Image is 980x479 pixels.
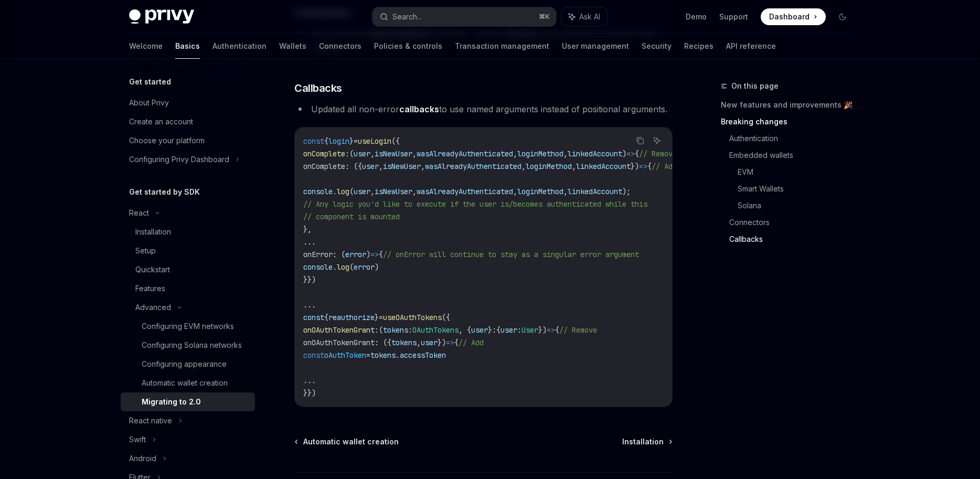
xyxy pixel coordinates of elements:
div: Search... [392,10,422,23]
div: Create an account [129,115,193,128]
span: ) [622,149,626,158]
a: Create an account [121,112,255,131]
button: Copy the contents from the code block [633,134,647,147]
span: login [328,136,349,146]
span: , [412,149,417,158]
span: Dashboard [769,12,809,22]
span: , [513,149,517,158]
span: } [349,136,354,146]
span: }) [538,325,547,335]
span: => [370,250,379,259]
span: user [354,149,370,158]
span: } [375,313,379,322]
a: About Privy [121,93,255,112]
span: { [496,325,500,335]
span: user [500,325,517,335]
span: Automatic wallet creation [303,437,399,447]
div: Setup [135,244,156,257]
span: ... [303,300,316,310]
span: , [521,162,526,171]
span: tokens [383,325,408,335]
span: { [379,250,383,259]
span: ({ [391,136,400,146]
span: wasAlreadyAuthenticated [417,149,513,158]
span: , [513,187,517,196]
span: error [345,250,366,259]
a: Solana [738,197,859,214]
a: Installation [622,437,672,447]
a: Authentication [729,130,859,147]
span: }) [631,162,639,171]
span: ... [303,376,316,385]
h5: Get started [129,76,171,88]
div: Features [135,282,165,295]
a: Welcome [129,34,163,59]
span: => [626,149,635,158]
span: log [337,262,349,272]
div: Automatic wallet creation [142,377,228,389]
a: Dashboard [761,8,826,25]
span: ); [622,187,631,196]
button: Ask AI [561,7,608,26]
span: accessToken [400,350,446,360]
span: : [408,325,412,335]
div: Swift [129,433,146,446]
span: user [362,162,379,171]
a: Features [121,279,255,298]
span: }) [438,338,446,347]
a: Smart Wallets [738,180,859,197]
span: : [345,149,349,158]
span: : [492,325,496,335]
span: linkedAccount [568,149,622,158]
a: Configuring EVM networks [121,317,255,336]
a: Authentication [212,34,267,59]
span: // Remove [559,325,597,335]
span: // component is mounted [303,212,400,221]
span: onOAuthTokenGrant [303,338,375,347]
span: ) [375,262,379,272]
a: Security [642,34,672,59]
span: Ask AI [579,12,600,22]
span: user [421,338,438,347]
span: => [639,162,647,171]
span: loginMethod [517,187,563,196]
button: Toggle dark mode [834,8,851,25]
a: Wallets [279,34,306,59]
a: Automatic wallet creation [121,374,255,392]
a: Demo [686,12,707,22]
span: onOAuthTokenGrant [303,325,375,335]
span: , { [459,325,471,335]
div: About Privy [129,97,169,109]
span: , [421,162,425,171]
span: onComplete [303,149,345,158]
span: => [547,325,555,335]
span: tokens [391,338,417,347]
a: Installation [121,222,255,241]
button: Ask AI [650,134,664,147]
span: { [324,136,328,146]
span: ... [303,237,316,247]
span: // onError will continue to stay as a singular error argument [383,250,639,259]
a: callbacks [399,104,439,115]
img: dark logo [129,9,194,24]
span: } [488,325,492,335]
span: onComplete [303,162,345,171]
a: New features and improvements 🎉 [721,97,859,113]
span: { [454,338,459,347]
span: => [446,338,454,347]
div: Choose your platform [129,134,205,147]
button: Search...⌘K [372,7,556,26]
span: console [303,262,333,272]
span: isNewUser [383,162,421,171]
a: Support [719,12,748,22]
a: EVM [738,164,859,180]
span: : ( [333,250,345,259]
div: Installation [135,226,171,238]
div: React native [129,414,172,427]
div: Android [129,452,156,465]
span: linkedAccount [568,187,622,196]
span: // Add [459,338,484,347]
span: onError [303,250,333,259]
a: Migrating to 2.0 [121,392,255,411]
span: { [555,325,559,335]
